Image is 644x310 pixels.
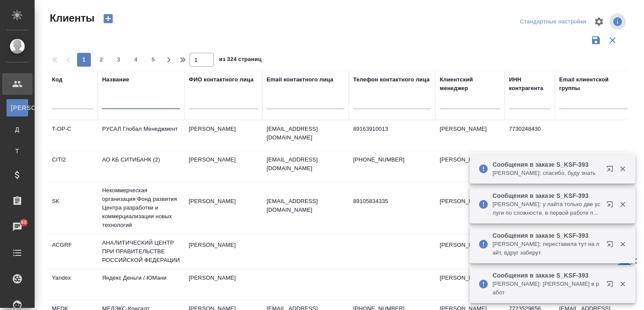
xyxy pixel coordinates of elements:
td: ACGRF [48,236,98,267]
span: из 324 страниц [219,54,261,67]
button: 2 [94,53,108,67]
p: Сообщения в заказе S_KSF-393 [493,271,601,280]
td: [PERSON_NAME] [435,193,505,223]
td: АНАЛИТИЧЕСКИЙ ЦЕНТР ПРИ ПРАВИТЕЛЬСТВЕ РОССИЙСКОЙ ФЕДЕРАЦИИ [98,234,184,269]
p: [PERSON_NAME]: переставила тут на лайт, вдруг заберут [493,240,601,257]
p: 89163910013 [353,125,431,133]
td: [PERSON_NAME] [435,151,505,181]
p: [PHONE_NUMBER] [353,155,431,164]
a: 98 [2,216,32,238]
div: Email контактного лица [267,75,333,84]
td: 7710401987 [505,151,555,181]
span: 4 [129,55,143,64]
p: Сообщения в заказе S_KSF-393 [493,160,601,169]
button: Создать [98,11,119,26]
p: Сообщения в заказе S_KSF-393 [493,191,601,200]
p: [PERSON_NAME]: [PERSON_NAME] в работ [493,280,601,297]
td: [PERSON_NAME] [435,269,505,300]
span: 2 [94,55,108,64]
span: 5 [146,55,160,64]
td: [PERSON_NAME] [435,236,505,267]
p: 89105834335 [353,197,431,206]
span: 3 [112,55,126,64]
a: Д [6,121,28,138]
span: Д [11,125,24,134]
button: Сохранить фильтры [588,32,604,48]
button: Открыть в новой вкладке [601,275,622,296]
span: Посмотреть информацию [609,13,628,30]
a: Т [6,142,28,160]
p: [EMAIL_ADDRESS][DOMAIN_NAME] [267,197,345,214]
td: [PERSON_NAME] [184,151,262,181]
td: Yandex [48,269,98,300]
div: Код [52,75,62,84]
button: Открыть в новой вкладке [601,160,622,181]
td: Некоммерческая организация Фонд развития Центра разработки и коммерциализации новых технологий [98,182,184,234]
td: [PERSON_NAME] [184,236,262,267]
span: Т [11,147,24,155]
td: [PERSON_NAME] [184,120,262,151]
p: Сообщения в заказе S_KSF-393 [493,231,601,240]
button: 4 [129,53,143,67]
button: Закрыть [614,240,631,248]
p: [PERSON_NAME]: у лайта только две услуги по сложности. в первой работе поправила стату просто. [G... [493,200,601,217]
td: [PERSON_NAME] [435,120,505,151]
p: [EMAIL_ADDRESS][DOMAIN_NAME] [267,125,345,142]
td: CITI2 [48,151,98,181]
span: 98 [16,218,32,227]
a: [PERSON_NAME] [6,99,28,116]
button: Закрыть [614,200,631,208]
div: ИНН контрагента [509,75,551,93]
td: SK [48,193,98,223]
p: [PERSON_NAME]: спасибо, буду знать [493,169,601,178]
button: 5 [146,53,160,67]
td: 7730248430 [505,120,555,151]
p: [EMAIL_ADDRESS][DOMAIN_NAME] [267,155,345,173]
button: Открыть в новой вкладке [601,236,622,256]
div: ФИО контактного лица [189,75,254,84]
td: АО КБ СИТИБАНК (2) [98,151,184,181]
td: T-OP-C [48,120,98,151]
div: Название [102,75,129,84]
button: Закрыть [614,165,631,173]
button: 3 [112,53,126,67]
span: Настроить таблицу [589,11,609,32]
button: Открыть в новой вкладке [601,196,622,216]
button: Закрыть [614,280,631,288]
button: Сбросить фильтры [604,32,621,48]
div: Email клиентской группы [559,75,628,93]
td: Яндекс Деньги / ЮМани [98,269,184,300]
td: РУСАЛ Глобал Менеджмент [98,120,184,151]
td: [PERSON_NAME] [184,193,262,223]
div: Телефон контактного лица [353,75,430,84]
td: [PERSON_NAME] [184,269,262,300]
div: Клиентский менеджер [440,75,500,93]
td: [EMAIL_ADDRESS][DOMAIN_NAME] [555,151,633,181]
span: Клиенты [48,11,94,25]
div: split button [518,15,589,29]
span: [PERSON_NAME] [11,103,24,112]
